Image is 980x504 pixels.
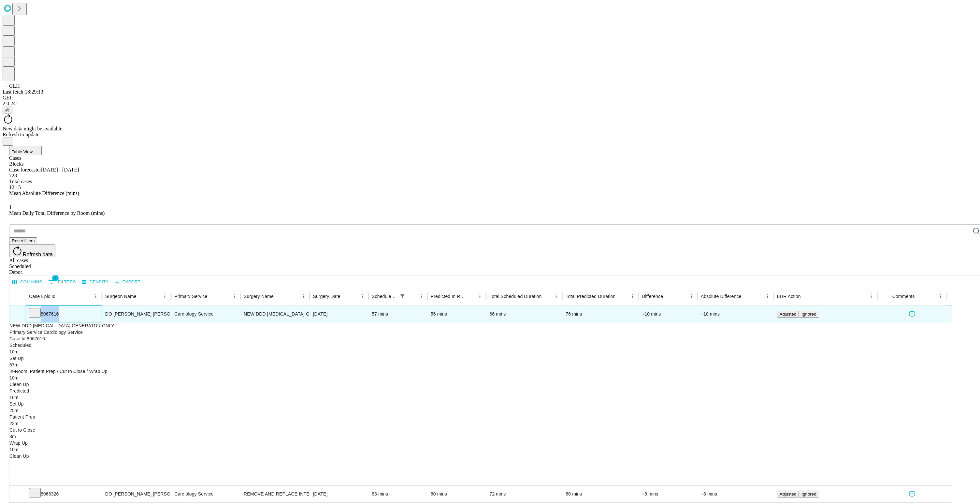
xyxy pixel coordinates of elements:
[9,407,314,420] div: Patient Prep - 25m
[113,277,142,287] button: Export
[777,491,799,497] button: Adjusted
[742,292,751,301] button: Sort
[274,292,283,301] button: Sort
[358,292,367,301] button: Menu
[9,330,44,335] span: Primary Service :
[9,323,114,328] span: NEW DDD [MEDICAL_DATA] GENERATOR ONLY
[3,138,13,146] button: Close
[799,491,819,497] button: Ignored
[9,375,19,380] span: 10m
[701,486,771,502] div: +8 mins
[616,292,625,301] button: Sort
[642,306,694,322] div: +10 mins
[174,306,237,322] div: Cardiology Service
[12,149,33,154] span: Table View
[466,292,475,301] button: Sort
[9,343,32,348] span: Scheduled
[137,292,146,301] button: Sort
[44,330,83,335] span: Cardiology Service
[801,292,811,301] button: Sort
[230,292,239,301] button: Menu
[9,420,289,433] div: Cut to Close - 23m
[475,292,484,301] button: Menu
[664,292,673,301] button: Sort
[9,427,35,433] span: Cut to Close
[915,292,925,301] button: Sort
[801,312,816,317] span: Ignored
[3,113,977,146] div: New data might be availableRefresh to update.Close
[299,292,308,301] button: Menu
[105,294,137,299] div: Surgeon Name
[9,356,24,361] span: Set Up
[13,309,22,319] button: Collapse
[566,294,615,299] div: Total Predicted Duration
[313,486,365,502] div: [DATE]
[244,486,307,502] div: REMOVE AND REPLACE INTERNAL CARDIAC [MEDICAL_DATA], MULTIPEL LEAD
[9,204,12,210] span: 1
[3,132,977,138] div: Refresh to update.
[9,401,24,407] span: Set Up
[9,173,17,178] span: 728
[105,486,168,502] div: DO [PERSON_NAME] [PERSON_NAME] Do
[9,190,79,196] span: Mean Absolute Difference (mins)
[23,252,53,257] span: Refresh data
[9,440,28,446] span: Wrap Up
[542,292,552,301] button: Sort
[3,126,977,132] div: New data might be available
[566,486,635,502] div: 80 mins
[5,108,10,112] span: @
[341,292,350,301] button: Sort
[29,294,55,299] div: Case Epic Id
[780,492,797,497] span: Adjusted
[174,294,207,299] div: Primary Service
[9,210,105,216] span: Mean Daily Total Difference by Room (mins)
[9,447,19,452] span: 10m
[642,294,663,299] div: Difference
[9,167,41,172] span: Case forecaster
[489,306,559,322] div: 66 mins
[552,292,561,301] button: Menu
[763,292,772,301] button: Menu
[105,306,168,322] div: DO [PERSON_NAME] [PERSON_NAME] Do
[628,292,637,301] button: Menu
[9,369,108,374] span: In-Room: Patient Prep / Cut to Close / Wrap Up
[9,388,29,393] span: Predicted
[9,394,131,407] div: Set Up - 10m
[9,382,29,387] span: Clean Up
[9,453,29,459] span: Clean Up
[9,146,42,155] button: Table View
[91,292,100,301] button: Menu
[431,486,483,502] div: 60 mins
[9,414,35,420] span: Patient Prep
[417,292,426,301] button: Menu
[160,292,169,301] button: Menu
[52,275,59,281] span: 1
[9,433,107,446] div: Wrap Up - 8m
[208,292,217,301] button: Sort
[9,349,19,354] span: 10m
[9,179,32,184] span: Total cases
[701,306,771,322] div: +10 mins
[47,277,78,287] button: Show filters
[372,306,424,322] div: 57 mins
[489,486,559,502] div: 72 mins
[867,292,876,301] button: Menu
[9,83,20,89] span: GLH
[642,486,694,502] div: +8 mins
[801,492,816,497] span: Ignored
[431,306,483,322] div: 56 mins
[3,95,977,101] div: GEI
[13,489,22,500] button: Expand
[41,167,79,172] span: [DATE] - [DATE]
[9,446,131,459] div: Clean Up - 10m
[9,408,19,413] span: 25m
[29,486,99,502] div: 8068326
[777,294,801,299] div: EHR Action
[687,292,696,301] button: Menu
[9,362,703,375] div: In-Room: Patient Prep / Cut to Close / Wrap Up - 57m
[9,395,19,400] span: 10m
[566,306,635,322] div: 76 mins
[9,348,131,362] div: Set Up - 10m
[9,375,131,388] div: Clean Up - 10m
[489,294,541,299] div: Total Scheduled Duration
